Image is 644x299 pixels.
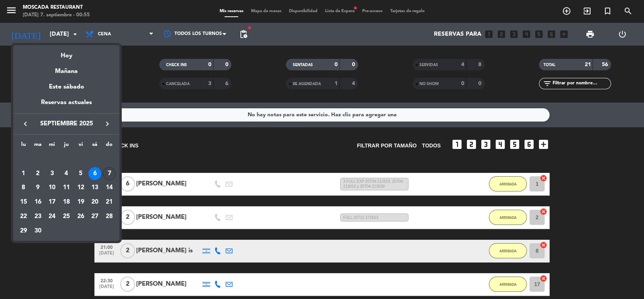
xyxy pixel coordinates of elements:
td: 27 de septiembre de 2025 [88,209,102,224]
td: 19 de septiembre de 2025 [74,195,88,209]
td: 2 de septiembre de 2025 [31,166,45,181]
td: 6 de septiembre de 2025 [88,166,102,181]
div: 13 [88,182,101,195]
th: lunes [16,140,31,152]
td: 24 de septiembre de 2025 [45,209,59,224]
div: 7 [103,167,116,180]
td: 9 de septiembre de 2025 [31,181,45,195]
span: septiembre 2025 [32,119,101,129]
td: 1 de septiembre de 2025 [16,166,31,181]
div: 12 [74,182,87,195]
td: 21 de septiembre de 2025 [102,195,116,209]
td: 22 de septiembre de 2025 [16,209,31,224]
div: 15 [17,196,30,209]
td: 30 de septiembre de 2025 [31,224,45,238]
td: 26 de septiembre de 2025 [74,209,88,224]
i: keyboard_arrow_left [21,119,30,128]
div: Reservas actuales [13,98,119,113]
div: Mañana [13,61,119,76]
div: 3 [46,167,58,180]
div: 16 [31,196,44,209]
td: 25 de septiembre de 2025 [59,209,74,224]
td: 15 de septiembre de 2025 [16,195,31,209]
button: keyboard_arrow_right [101,119,114,129]
div: 11 [60,182,73,195]
div: 10 [46,182,58,195]
td: 28 de septiembre de 2025 [102,209,116,224]
div: 1 [17,167,30,180]
div: 30 [31,225,44,237]
div: 25 [60,210,73,223]
td: 17 de septiembre de 2025 [45,195,59,209]
td: 3 de septiembre de 2025 [45,166,59,181]
td: 13 de septiembre de 2025 [88,181,102,195]
div: 24 [46,210,58,223]
td: 5 de septiembre de 2025 [74,166,88,181]
td: 4 de septiembre de 2025 [59,166,74,181]
div: 20 [88,196,101,209]
div: 26 [74,210,87,223]
div: Hoy [13,45,119,61]
td: 11 de septiembre de 2025 [59,181,74,195]
th: martes [31,140,45,152]
td: 7 de septiembre de 2025 [102,166,116,181]
td: 23 de septiembre de 2025 [31,209,45,224]
th: domingo [102,140,116,152]
td: 10 de septiembre de 2025 [45,181,59,195]
th: sábado [88,140,102,152]
div: Este sábado [13,76,119,98]
div: 21 [103,196,116,209]
button: keyboard_arrow_left [19,119,32,129]
div: 22 [17,210,30,223]
th: viernes [74,140,88,152]
i: keyboard_arrow_right [103,119,112,128]
th: miércoles [45,140,59,152]
div: 2 [31,167,44,180]
div: 18 [60,196,73,209]
td: 20 de septiembre de 2025 [88,195,102,209]
div: 17 [46,196,58,209]
div: 23 [31,210,44,223]
div: 28 [103,210,116,223]
th: jueves [59,140,74,152]
td: 18 de septiembre de 2025 [59,195,74,209]
div: 5 [74,167,87,180]
div: 27 [88,210,101,223]
div: 6 [88,167,101,180]
td: 8 de septiembre de 2025 [16,181,31,195]
div: 19 [74,196,87,209]
div: 14 [103,182,116,195]
div: 4 [60,167,73,180]
td: 12 de septiembre de 2025 [74,181,88,195]
div: 9 [31,182,44,195]
div: 29 [17,225,30,237]
td: 29 de septiembre de 2025 [16,224,31,238]
td: SEP. [16,152,116,166]
td: 16 de septiembre de 2025 [31,195,45,209]
div: 8 [17,182,30,195]
td: 14 de septiembre de 2025 [102,181,116,195]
